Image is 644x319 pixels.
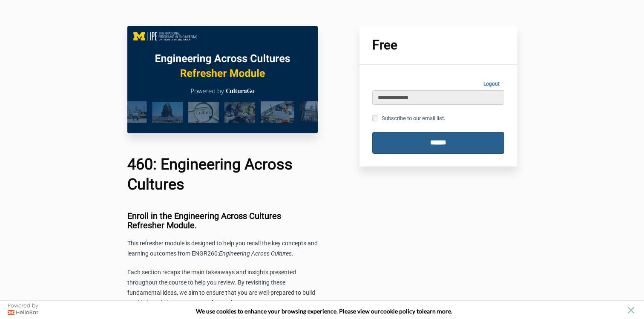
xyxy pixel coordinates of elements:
label: Subscribe to our email list. [372,114,445,123]
h3: Enroll in the Engineering Across Cultures Refresher Module. [127,211,318,230]
span: We use cookies to enhance your browsing experience. Please view our [196,308,380,315]
span: Engineering Across Cultures [219,250,292,257]
h1: 460: Engineering Across Cultures [127,155,318,195]
strong: to [417,308,422,315]
span: the course to help you review. By revisiting these fundamental ideas, we aim to ensure that you a... [127,279,315,306]
img: c0f10fc-c575-6ff0-c716-7a6e5a06d1b5_EAC_460_Main_Image.png [127,26,318,133]
a: Logout [479,78,504,90]
span: Each section recaps the main takeaways and insights presented throughout [127,269,296,286]
span: . [292,250,293,257]
span: learn more. [422,308,452,315]
input: Subscribe to our email list. [372,115,378,121]
span: This refresher module is designed to help you recall the key concepts and learning outcomes from ... [127,240,318,257]
h1: Free [372,39,504,52]
button: close [626,305,636,316]
a: cookie policy [380,308,415,315]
